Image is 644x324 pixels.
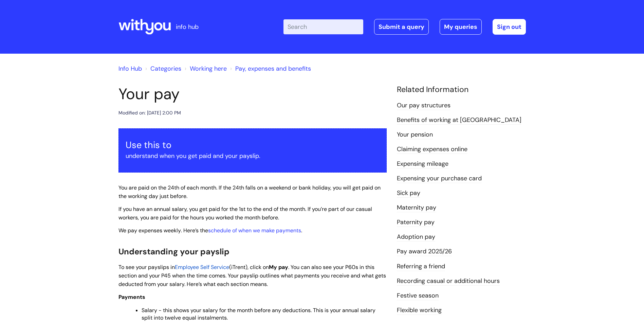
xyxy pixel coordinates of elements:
[397,130,433,139] a: Your pension
[397,291,439,300] a: Festive season
[183,63,227,74] li: Working here
[397,203,436,212] a: Maternity pay
[118,264,175,271] span: To see your payslips in
[118,227,181,234] span: We pay expenses weekly
[118,184,381,200] span: You are paid on the 24th of each month. If the 24th falls on a weekend or bank holiday, you will ...
[190,65,227,73] a: Working here
[397,277,500,286] a: Recording casual or additional hours
[397,218,435,227] a: Paternity pay
[397,174,482,183] a: Expensing your purchase card
[397,160,448,168] a: Expensing mileage
[397,101,450,110] a: Our pay structures
[229,264,269,271] span: (iTrent), click on
[118,246,229,257] span: Understanding your payslip
[397,189,420,198] a: Sick pay
[397,233,435,241] a: Adoption pay
[269,264,288,271] span: My pay
[397,85,526,94] h4: Related Information
[397,145,467,154] a: Claiming expenses online
[283,19,363,34] input: Search
[118,109,181,117] div: Modified on: [DATE] 2:00 PM
[126,140,380,150] h3: Use this to
[118,85,387,103] h1: Your pay
[144,63,181,74] li: Solution home
[397,116,521,125] a: Benefits of working at [GEOGRAPHIC_DATA]
[440,19,482,35] a: My queries
[235,65,311,73] a: Pay, expenses and benefits
[208,227,301,234] a: schedule of when we make payments
[175,264,229,271] a: Employee Self Service
[118,293,145,301] span: Payments
[228,63,311,74] li: Pay, expenses and benefits
[118,264,386,288] span: . You can also see your P60s in this section and your P45 when the time comes. Your payslip outli...
[118,65,142,73] a: Info Hub
[397,262,445,271] a: Referring a friend
[150,65,181,73] a: Categories
[142,307,375,321] span: Salary - this shows your salary for the month before any deductions. This is your annual salary s...
[126,150,380,161] p: understand when you get paid and your payslip.
[397,306,442,315] a: Flexible working
[118,205,372,221] span: If you have an annual salary, you get paid for the 1st to the end of the month. If you’re part of...
[397,247,452,256] a: Pay award 2025/26
[493,19,526,35] a: Sign out
[374,19,429,35] a: Submit a query
[283,19,526,35] div: | -
[118,227,302,234] span: . Here’s the .
[176,21,199,32] p: info hub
